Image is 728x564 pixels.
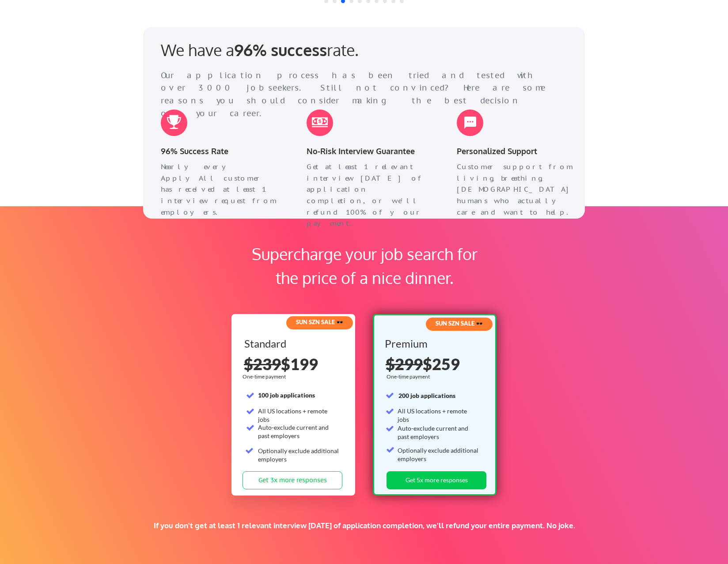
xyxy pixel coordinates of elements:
[387,471,486,489] button: Get 5x more responses
[398,407,479,424] div: All US locations + remote jobs
[161,161,280,218] div: Nearly every ApplyAll customer has received at least 1 interview request from employers.
[398,446,479,463] div: Optionally exclude additional employers
[161,145,280,158] div: 96% Success Rate
[457,161,576,218] div: Customer support from living, breathing, [DEMOGRAPHIC_DATA] humans who actually care and want to ...
[307,145,426,158] div: No-Risk Interview Guarantee
[258,391,315,399] strong: 100 job applications
[386,356,485,372] div: $259
[161,40,417,59] div: We have a rate.
[398,392,455,399] strong: 200 job applications
[307,161,426,229] div: Get at least 1 relevant interview [DATE] of application completion, or we'll refund 100% of your ...
[154,521,575,530] div: If you don't get at least 1 relevant interview [DATE] of application completion, we'll refund you...
[241,242,489,290] div: Supercharge your job search for the price of a nice dinner.
[457,145,576,158] div: Personalized Support
[258,423,340,440] div: Auto-exclude current and past employers
[258,407,340,424] div: All US locations + remote jobs
[258,447,340,464] div: Optionally exclude additional employers
[386,354,423,374] s: $299
[244,356,344,372] div: $199
[244,338,341,349] div: Standard
[244,354,281,374] s: $239
[296,318,343,326] strong: SUN SZN SALE 🕶️
[243,373,288,380] div: One-time payment
[161,69,554,120] div: Our application process has been tried and tested with over 3000 jobseekers. Still not convinced?...
[234,40,327,60] strong: 96% success
[243,471,342,489] button: Get 3x more responses
[385,338,482,349] div: Premium
[436,320,483,327] strong: SUN SZN SALE 🕶️
[398,424,479,441] div: Auto-exclude current and past employers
